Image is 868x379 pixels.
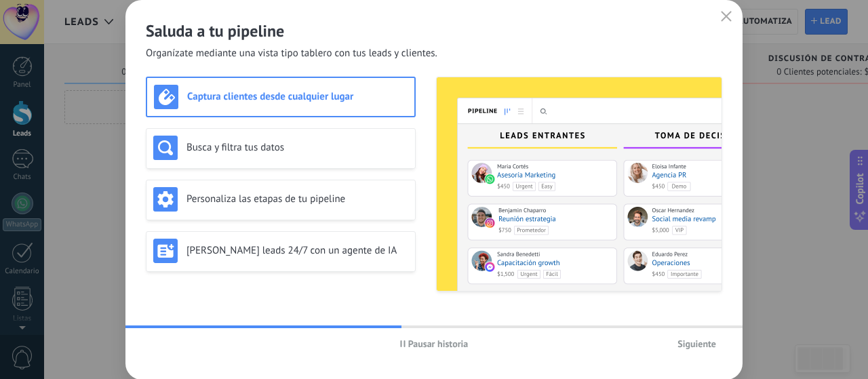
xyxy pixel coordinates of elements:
button: Pausar historia [394,334,475,354]
span: Pausar historia [408,339,469,348]
h3: Personaliza las etapas de tu pipeline [186,193,408,205]
span: Siguiente [677,339,716,348]
h2: Saluda a tu pipeline [146,20,722,41]
h3: [PERSON_NAME] leads 24/7 con un agente de IA [186,244,408,257]
span: Organízate mediante una vista tipo tablero con tus leads y clientes. [146,47,437,60]
h3: Busca y filtra tus datos [186,141,408,154]
h3: Captura clientes desde cualquier lugar [187,90,408,103]
button: Siguiente [671,334,722,354]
